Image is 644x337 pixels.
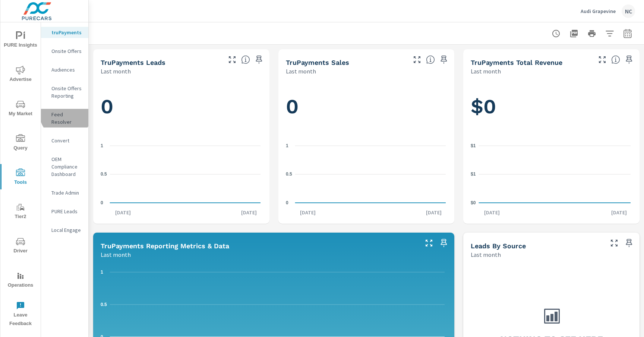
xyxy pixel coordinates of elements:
[51,137,82,144] p: Convert
[3,66,38,84] span: Advertise
[584,26,599,41] button: Print Report
[3,237,38,255] span: Driver
[3,301,38,328] span: Leave Feedback
[295,209,321,216] p: [DATE]
[286,200,288,205] text: 0
[51,85,82,100] p: Onsite Offers Reporting
[101,250,131,259] p: Last month
[623,237,635,249] span: Save this to your personalized report
[286,143,288,148] text: 1
[581,8,616,15] p: Audi Grapevine
[101,94,262,119] h1: 0
[620,26,635,41] button: Select Date Range
[622,4,635,18] div: NC
[51,111,82,126] p: Feed Resolver
[3,31,38,50] span: PURE Insights
[286,94,447,119] h1: 0
[41,83,88,101] div: Onsite Offers Reporting
[608,237,620,249] button: Make Fullscreen
[101,270,103,275] text: 1
[41,206,88,217] div: PURE Leads
[423,237,435,249] button: Make Fullscreen
[566,26,581,41] button: "Export Report to PDF"
[51,47,82,55] p: Onsite Offers
[471,171,476,177] text: $1
[41,109,88,127] div: Feed Resolver
[51,155,82,178] p: OEM Compliance Dashboard
[101,242,229,250] h5: truPayments Reporting Metrics & Data
[101,59,165,66] h5: truPayments Leads
[51,66,82,73] p: Audiences
[41,64,88,75] div: Audiences
[41,45,88,57] div: Onsite Offers
[3,168,38,187] span: Tools
[602,26,617,41] button: Apply Filters
[101,302,107,307] text: 0.5
[286,59,349,66] h5: truPayments Sales
[471,94,632,119] h1: $0
[41,224,88,236] div: Local Engage
[286,171,292,177] text: 0.5
[51,29,82,36] p: truPayments
[596,54,608,66] button: Make Fullscreen
[3,203,38,221] span: Tier2
[226,54,238,66] button: Make Fullscreen
[411,54,423,66] button: Make Fullscreen
[3,271,38,290] span: Operations
[51,189,82,196] p: Trade Admin
[479,209,505,216] p: [DATE]
[41,154,88,180] div: OEM Compliance Dashboard
[3,100,38,118] span: My Market
[606,209,632,216] p: [DATE]
[471,250,501,259] p: Last month
[241,55,250,64] span: The number of truPayments leads.
[101,143,103,148] text: 1
[51,226,82,234] p: Local Engage
[110,209,136,216] p: [DATE]
[101,200,103,205] text: 0
[611,55,620,64] span: Total revenue from sales matched to a truPayments lead. [Source: This data is sourced from the de...
[421,209,447,216] p: [DATE]
[426,55,435,64] span: Number of sales matched to a truPayments lead. [Source: This data is sourced from the dealer's DM...
[51,208,82,215] p: PURE Leads
[471,59,562,66] h5: truPayments Total Revenue
[253,54,265,66] span: Save this to your personalized report
[0,22,41,331] div: nav menu
[286,67,316,76] p: Last month
[101,67,131,76] p: Last month
[471,143,476,148] text: $1
[41,135,88,146] div: Convert
[438,54,450,66] span: Save this to your personalized report
[471,242,526,250] h5: Leads By Source
[438,237,450,249] span: Save this to your personalized report
[623,54,635,66] span: Save this to your personalized report
[41,187,88,198] div: Trade Admin
[41,27,88,38] div: truPayments
[471,200,476,205] text: $0
[471,67,501,76] p: Last month
[101,171,107,177] text: 0.5
[236,209,262,216] p: [DATE]
[3,134,38,152] span: Query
